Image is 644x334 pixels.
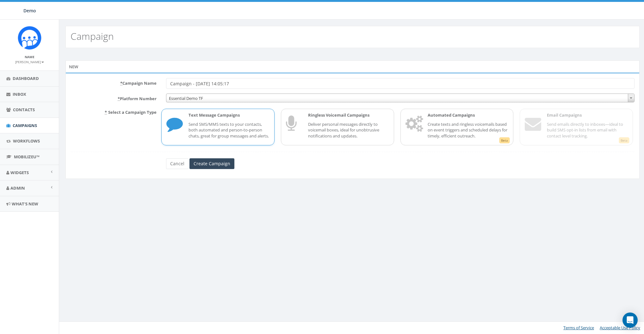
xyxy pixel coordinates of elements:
p: Ringless Voicemail Campaigns [308,112,389,118]
span: Beta [499,137,510,143]
a: Acceptable Use Policy [600,325,640,331]
label: Platform Number [66,94,161,102]
a: [PERSON_NAME] [15,59,44,64]
h2: Campaign [71,31,114,41]
p: Create texts and ringless voicemails based on event triggers and scheduled delays for timely, eff... [428,121,509,139]
div: New [65,60,640,73]
small: [PERSON_NAME] [15,60,44,64]
a: Cancel [166,158,189,169]
label: Campaign Name [66,78,161,86]
span: MobilizeU™ [14,154,40,160]
span: Inbox [13,91,26,97]
p: Text Message Campaigns [189,112,269,118]
abbr: required [120,80,122,86]
span: Beta [619,137,629,143]
span: Contacts [13,107,35,112]
p: Deliver personal messages directly to voicemail boxes, ideal for unobtrusive notifications and up... [308,121,389,139]
span: Workflows [13,138,40,144]
span: Select a Campaign Type [108,109,157,115]
small: Name [25,55,34,59]
span: What's New [12,201,38,207]
input: Create Campaign [189,158,234,169]
span: Admin [10,185,25,191]
img: Icon_1.png [18,26,41,50]
div: Open Intercom Messenger [622,313,638,328]
p: Send SMS/MMS texts to your contacts, both automated and person-to-person chats, great for group m... [189,121,269,139]
a: Terms of Service [563,325,594,331]
span: Dashboard [13,76,39,81]
input: Enter Campaign Name [166,78,635,89]
span: Essential Demo TF [166,94,635,102]
span: Essential Demo TF [166,94,634,103]
span: Widgets [10,170,29,175]
span: Campaigns [13,123,37,128]
abbr: required [118,96,120,101]
span: Demo [23,8,36,14]
p: Automated Campaigns [428,112,509,118]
